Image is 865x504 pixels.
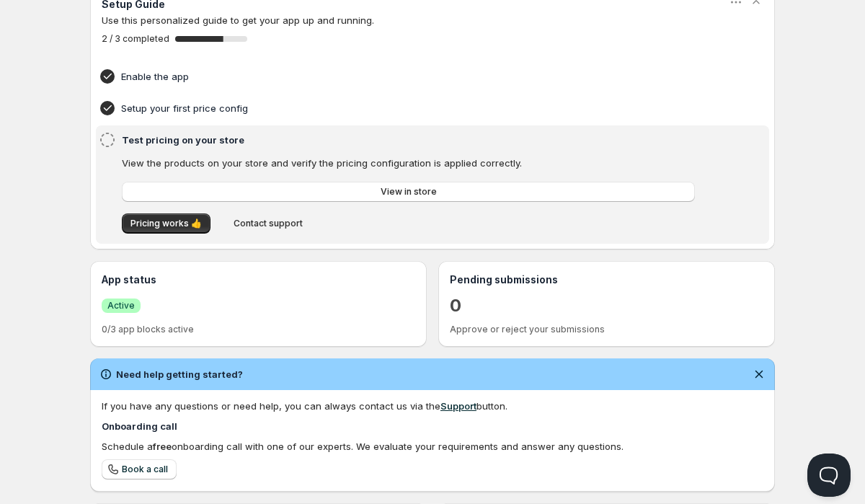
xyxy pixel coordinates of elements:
p: View the products on your store and verify the pricing configuration is applied correctly. [122,156,695,170]
h4: Enable the app [121,69,699,84]
span: Book a call [122,464,168,475]
a: Book a call [102,459,177,479]
p: Use this personalized guide to get your app up and running. [102,13,763,27]
p: 0/3 app blocks active [102,324,415,335]
a: Support [440,400,476,412]
button: Pricing works 👍 [122,213,210,234]
span: 2 / 3 completed [102,33,169,45]
b: free [153,441,172,452]
h4: Setup your first price config [121,101,699,115]
a: SuccessActive [102,298,141,313]
a: 0 [450,294,461,317]
h4: Test pricing on your store [122,133,699,147]
h2: Need help getting started? [116,367,243,381]
a: View in store [122,182,695,202]
h4: Onboarding call [102,419,763,433]
p: Approve or reject your submissions [450,324,763,335]
iframe: Help Scout Beacon - Open [807,454,851,497]
span: Active [107,300,135,311]
div: If you have any questions or need help, you can always contact us via the button. [102,399,763,413]
div: Schedule a onboarding call with one of our experts. We evaluate your requirements and answer any ... [102,439,763,454]
button: Contact support [225,213,311,234]
span: View in store [381,186,437,198]
h3: App status [102,273,415,287]
span: Contact support [234,218,303,229]
h3: Pending submissions [450,273,763,287]
button: Dismiss notification [749,364,769,384]
span: Pricing works 👍 [130,218,202,229]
